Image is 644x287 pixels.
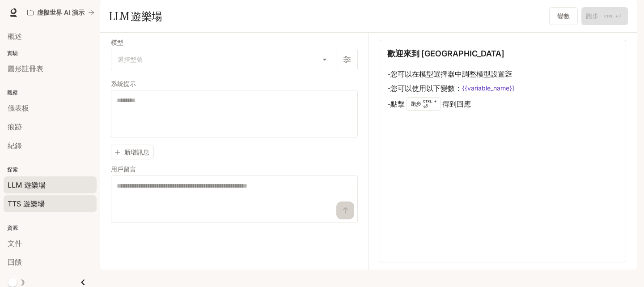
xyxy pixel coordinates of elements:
[390,69,505,78] font: 您可以在模型選擇器中調整模型設置
[23,4,98,21] button: 所有工作區
[387,49,504,58] font: 歡迎來到 [GEOGRAPHIC_DATA]
[411,100,421,107] font: 跑步
[387,84,390,93] font: -
[118,56,143,63] font: 選擇型號
[390,84,462,93] font: 您可以使用以下變數：
[111,165,136,173] font: 用戶留言
[549,7,578,25] button: 變數
[37,9,85,16] font: 虛擬世界 AI 演示
[111,145,154,159] button: 新增訊息
[111,80,136,87] font: 系統提示
[390,99,405,108] font: 點擊
[423,99,436,103] font: CTRL +
[462,84,515,93] code: {{variable_name}}
[557,12,570,20] font: 變數
[109,9,162,23] font: LLM 遊樂場
[111,39,123,46] font: 模型
[111,49,336,70] div: 選擇型號
[124,148,149,156] font: 新增訊息
[423,103,428,110] font: ⏎
[387,99,390,108] font: -
[387,69,390,78] font: -
[442,99,471,108] font: 得到回應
